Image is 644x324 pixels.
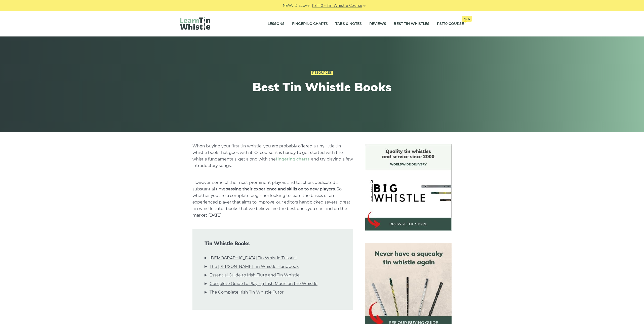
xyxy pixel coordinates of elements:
[210,272,300,278] a: Essential Guide to Irish Flute and Tin Whistle
[229,80,415,94] h1: Best Tin Whistle Books
[292,18,328,30] a: Fingering Charts
[462,16,472,22] span: New
[180,17,210,30] img: LearnTinWhistle.com
[192,179,353,219] p: However, some of the most prominent players and teachers dedicated a substantial time . So, wheth...
[210,263,299,270] a: The [PERSON_NAME] Tin Whistle Handbook
[225,187,335,191] strong: passing their experience and skills on to new players
[192,143,353,169] p: When buying your first tin whistle, you are probably offered a tiny little tin whistle book that ...
[335,18,362,30] a: Tabs & Notes
[394,18,429,30] a: Best Tin Whistles
[276,157,309,161] a: fingering charts
[205,240,341,247] span: Tin Whistle Books
[268,18,285,30] a: Lessons
[210,289,284,296] a: The Complete Irish Tin Whistle Tutor
[437,18,464,30] a: PST10 CourseNew
[365,144,452,231] img: BigWhistle Tin Whistle Store
[210,255,297,261] a: [DEMOGRAPHIC_DATA] Tin Whistle Tutorial
[369,18,386,30] a: Reviews
[210,280,317,287] a: Complete Guide to Playing Irish Music on the Whistle
[311,71,333,75] a: Resources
